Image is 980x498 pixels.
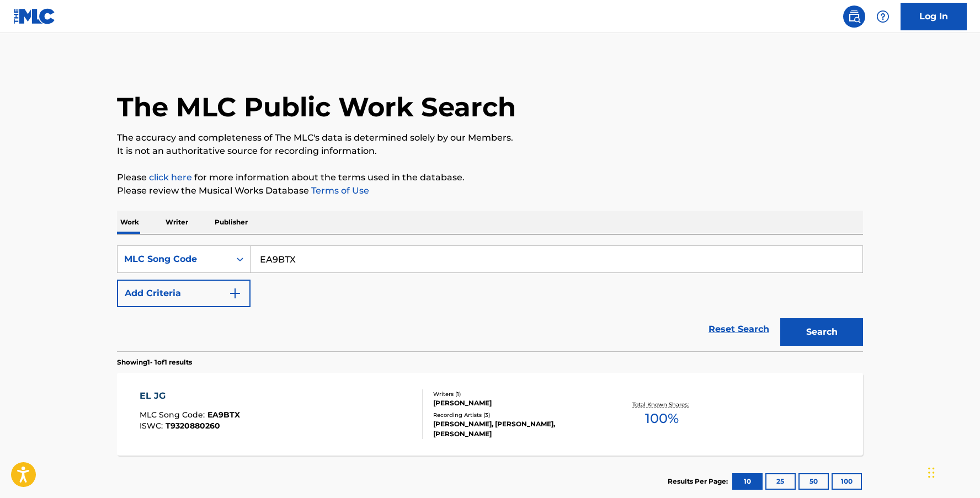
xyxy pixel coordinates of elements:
[780,318,863,346] button: Search
[117,211,142,234] p: Work
[703,317,775,341] a: Reset Search
[433,390,600,398] div: Writers ( 1 )
[872,6,894,28] div: Help
[668,476,731,486] p: Results Per Page:
[433,419,600,439] div: [PERSON_NAME], [PERSON_NAME], [PERSON_NAME]
[901,3,967,30] a: Log In
[140,421,166,431] span: ISWC :
[117,131,863,144] p: The accuracy and completeness of The MLC's data is determined solely by our Members.
[140,410,207,420] span: MLC Song Code :
[848,10,861,23] img: search
[765,473,796,490] button: 25
[433,398,600,408] div: [PERSON_NAME]
[117,245,863,351] form: Search Form
[13,8,56,24] img: MLC Logo
[117,373,863,456] a: EL JGMLC Song Code:EA9BTXISWC:T9320880260Writers (1)[PERSON_NAME]Recording Artists (3)[PERSON_NAM...
[166,421,220,431] span: T9320880260
[798,473,829,490] button: 50
[928,456,935,489] div: Drag
[162,211,191,234] p: Writer
[732,473,763,490] button: 10
[207,410,240,420] span: EA9BTX
[117,184,863,197] p: Please review the Musical Works Database
[117,144,863,158] p: It is not an authoritative source for recording information.
[124,253,223,266] div: MLC Song Code
[117,90,516,124] h1: The MLC Public Work Search
[876,10,890,23] img: help
[832,473,862,490] button: 100
[843,6,865,28] a: Public Search
[433,411,600,419] div: Recording Artists ( 3 )
[211,211,251,234] p: Publisher
[925,445,980,498] iframe: Chat Widget
[309,185,369,196] a: Terms of Use
[117,357,192,367] p: Showing 1 - 1 of 1 results
[117,280,251,307] button: Add Criteria
[645,409,679,429] span: 100 %
[140,389,240,403] div: EL JG
[149,172,192,183] a: click here
[632,400,691,409] p: Total Known Shares:
[117,171,863,184] p: Please for more information about the terms used in the database.
[228,287,242,300] img: 9d2ae6d4665cec9f34b9.svg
